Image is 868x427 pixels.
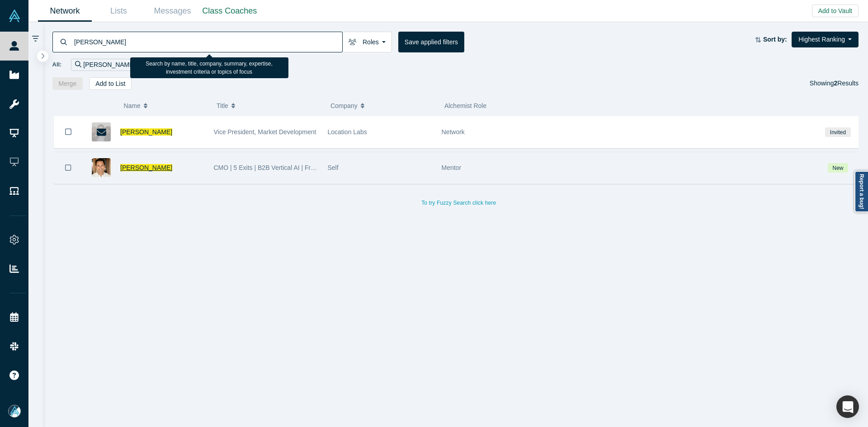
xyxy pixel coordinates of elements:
[8,405,21,418] img: Mia Scott's Account
[217,96,228,115] span: Title
[328,128,367,136] span: Location Labs
[810,77,859,90] div: Showing
[71,59,146,71] div: [PERSON_NAME]
[92,0,146,22] a: Lists
[442,164,462,171] span: Mentor
[342,32,392,52] button: Roles
[442,128,465,136] span: Network
[123,96,140,115] span: Name
[214,164,419,171] span: CMO | 5 Exits | B2B Vertical AI | Fractional GTM Exec & Advisor to CEOs
[120,164,172,171] a: [PERSON_NAME]
[217,96,321,115] button: Title
[146,0,199,22] a: Messages
[854,171,868,212] a: Report a bug!
[792,32,859,47] button: Highest Ranking
[54,116,82,148] button: Bookmark
[328,164,339,171] span: Self
[52,77,83,90] button: Merge
[812,5,859,17] button: Add to Vault
[8,9,21,22] img: Alchemist Vault Logo
[92,158,111,177] img: Jason Finkelstein's Profile Image
[415,197,502,209] button: To try Fuzzy Search click here
[444,102,486,109] span: Alchemist Role
[120,128,172,136] a: [PERSON_NAME]
[763,36,787,43] strong: Sort by:
[38,0,92,22] a: Network
[828,163,848,173] span: New
[89,77,132,90] button: Add to List
[123,96,207,115] button: Name
[834,80,838,87] strong: 2
[398,32,464,52] button: Save applied filters
[199,0,260,22] a: Class Coaches
[135,60,142,70] button: Remove Filter
[330,96,358,115] span: Company
[214,128,316,136] span: Vice President, Market Development
[54,152,82,183] button: Bookmark
[52,60,62,69] span: All:
[834,80,859,87] span: Results
[73,31,342,52] input: Search by name, title, company, summary, expertise, investment criteria or topics of focus
[825,127,850,137] span: Invited
[330,96,435,115] button: Company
